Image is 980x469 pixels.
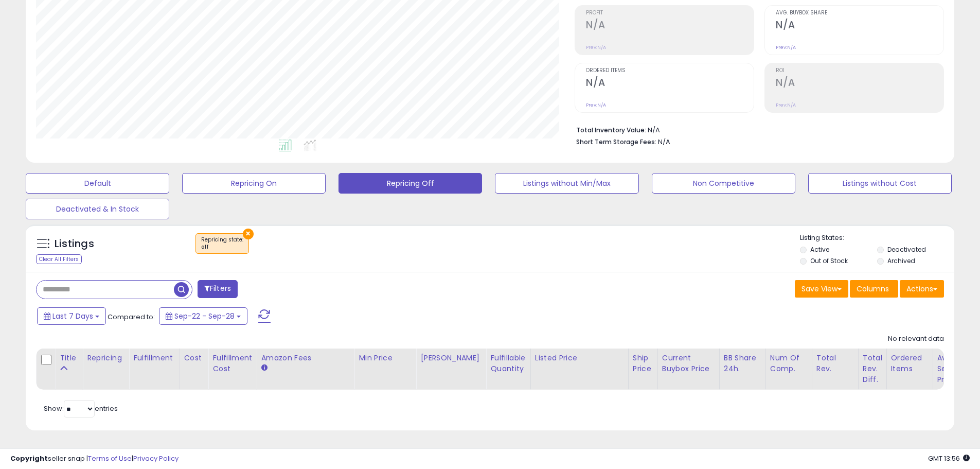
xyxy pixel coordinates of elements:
[60,353,78,363] div: Title
[776,77,943,91] h2: N/A
[810,245,829,254] label: Active
[576,123,936,135] li: N/A
[776,19,943,33] h2: N/A
[586,10,754,16] span: Profit
[26,199,169,219] button: Deactivated & In Stock
[535,353,624,363] div: Listed Price
[808,173,952,194] button: Listings without Cost
[776,68,943,74] span: ROI
[10,454,48,463] strong: Copyright
[88,454,132,463] a: Terms of Use
[26,173,169,194] button: Default
[900,280,944,298] button: Actions
[212,353,252,374] div: Fulfillment Cost
[201,244,243,251] div: off
[243,229,254,239] button: ×
[586,77,754,91] h2: N/A
[633,353,653,374] div: Ship Price
[52,311,93,321] span: Last 7 Days
[776,102,796,108] small: Prev: N/A
[800,233,954,243] p: Listing States:
[887,245,926,254] label: Deactivated
[261,353,350,363] div: Amazon Fees
[816,353,854,374] div: Total Rev.
[928,454,970,463] span: 2025-10-6 13:56 GMT
[586,102,606,108] small: Prev: N/A
[184,353,204,363] div: Cost
[159,307,247,325] button: Sep-22 - Sep-28
[586,68,754,74] span: Ordered Items
[108,312,155,322] span: Compared to:
[576,137,656,146] b: Short Term Storage Fees:
[795,280,848,298] button: Save View
[420,353,482,363] div: [PERSON_NAME]
[55,237,94,251] h5: Listings
[652,173,795,194] button: Non Competitive
[261,363,267,373] small: Amazon Fees.
[937,353,975,385] div: Avg Selling Price
[662,353,715,374] div: Current Buybox Price
[198,280,238,298] button: Filters
[174,311,235,321] span: Sep-22 - Sep-28
[133,454,179,463] a: Privacy Policy
[891,353,929,374] div: Ordered Items
[586,44,606,50] small: Prev: N/A
[887,256,915,265] label: Archived
[36,254,82,264] div: Clear All Filters
[576,126,646,134] b: Total Inventory Value:
[87,353,124,363] div: Repricing
[201,236,243,251] span: Repricing state :
[724,353,761,374] div: BB Share 24h.
[810,256,848,265] label: Out of Stock
[776,10,943,16] span: Avg. Buybox Share
[37,307,106,325] button: Last 7 Days
[495,173,638,194] button: Listings without Min/Max
[658,137,670,147] span: N/A
[857,284,889,294] span: Columns
[338,173,482,194] button: Repricing Off
[359,353,412,363] div: Min Price
[10,454,179,464] div: seller snap | |
[182,173,326,194] button: Repricing On
[850,280,898,298] button: Columns
[888,334,944,344] div: No relevant data
[770,353,808,374] div: Num of Comp.
[863,353,882,385] div: Total Rev. Diff.
[490,353,526,374] div: Fulfillable Quantity
[44,404,118,413] span: Show: entries
[133,353,175,363] div: Fulfillment
[586,19,754,33] h2: N/A
[776,44,796,50] small: Prev: N/A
